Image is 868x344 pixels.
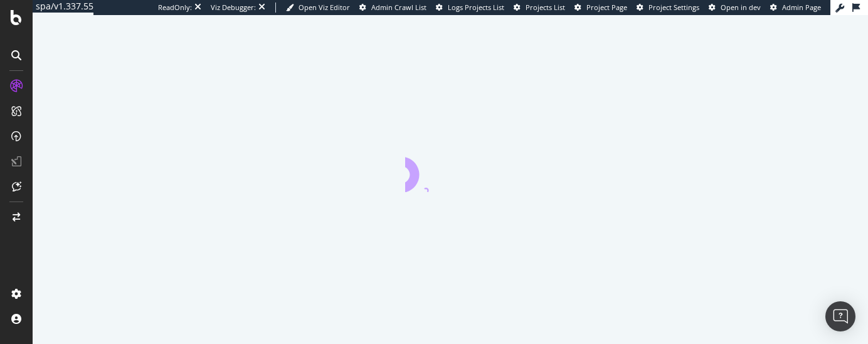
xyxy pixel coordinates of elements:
[648,3,699,12] span: Project Settings
[721,3,761,12] span: Open in dev
[709,3,761,13] a: Open in dev
[637,3,699,13] a: Project Settings
[782,3,821,12] span: Admin Page
[514,3,565,13] a: Projects List
[586,3,627,12] span: Project Page
[158,3,192,13] div: ReadOnly:
[371,3,426,12] span: Admin Crawl List
[448,3,504,12] span: Logs Projects List
[825,301,855,331] div: Open Intercom Messenger
[405,147,495,192] div: animation
[770,3,821,13] a: Admin Page
[299,3,350,12] span: Open Viz Editor
[286,3,350,13] a: Open Viz Editor
[211,3,256,13] div: Viz Debugger:
[574,3,627,13] a: Project Page
[526,3,565,12] span: Projects List
[436,3,504,13] a: Logs Projects List
[359,3,426,13] a: Admin Crawl List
